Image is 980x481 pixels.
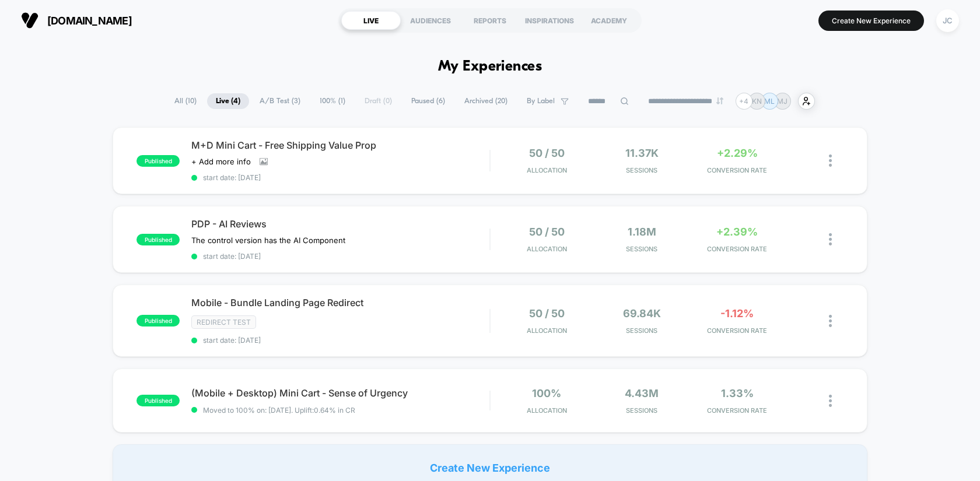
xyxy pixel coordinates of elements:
span: Paused ( 6 ) [402,93,454,109]
img: close [829,315,832,327]
div: INSPIRATIONS [520,11,579,30]
span: Sessions [597,245,687,253]
div: LIVE [341,11,401,30]
span: Sessions [597,406,687,415]
span: Redirect Test [191,315,256,329]
span: A/B Test ( 3 ) [251,93,309,109]
p: ML [764,97,775,106]
span: 50 / 50 [529,307,565,320]
span: [DOMAIN_NAME] [47,15,132,27]
span: Allocation [527,245,567,253]
span: CONVERSION RATE [692,406,782,415]
span: 11.37k [625,147,659,159]
span: -1.12% [720,307,754,320]
img: close [829,395,832,407]
span: The control version has the AI Component [191,236,345,245]
span: 69.84k [623,307,661,320]
span: Sessions [597,166,687,174]
span: published [136,234,180,245]
img: end [716,97,723,104]
div: + 4 [736,93,752,110]
span: 100% [532,387,561,399]
span: CONVERSION RATE [692,166,782,174]
span: Allocation [527,406,567,415]
span: +2.39% [716,226,758,238]
span: Archived ( 20 ) [456,93,516,109]
span: start date: [DATE] [191,173,489,182]
span: published [136,155,180,167]
img: Visually logo [21,12,38,29]
span: 4.43M [625,387,659,399]
img: close [829,233,832,245]
span: By Label [527,97,555,106]
span: published [136,395,180,406]
span: 100% ( 1 ) [311,93,354,109]
div: AUDIENCES [401,11,460,30]
span: start date: [DATE] [191,336,489,345]
span: published [136,315,180,326]
div: REPORTS [460,11,520,30]
span: 50 / 50 [529,226,565,238]
p: MJ [777,97,787,106]
span: (Mobile + Desktop) Mini Cart - Sense of Urgency [191,387,489,399]
p: KN [752,97,762,106]
span: M+D Mini Cart - Free Shipping Value Prop [191,139,489,151]
button: Create New Experience [818,10,924,31]
span: Allocation [527,326,567,335]
span: Moved to 100% on: [DATE] . Uplift: 0.64% in CR [203,406,355,415]
button: JC [933,9,963,33]
span: Mobile - Bundle Landing Page Redirect [191,297,489,308]
span: Live ( 4 ) [207,93,249,109]
span: 1.33% [721,387,754,399]
span: Allocation [527,166,567,174]
span: 50 / 50 [529,147,565,159]
span: Sessions [597,326,687,335]
span: CONVERSION RATE [692,245,782,253]
button: [DOMAIN_NAME] [17,11,135,30]
div: JC [936,9,959,32]
span: +2.29% [717,147,758,159]
span: 1.18M [628,226,656,238]
span: + Add more info [191,157,251,166]
span: start date: [DATE] [191,252,489,261]
span: CONVERSION RATE [692,326,782,335]
span: PDP - AI Reviews [191,218,489,230]
span: All ( 10 ) [166,93,205,109]
h1: My Experiences [438,58,542,75]
img: close [829,155,832,167]
div: ACADEMY [579,11,639,30]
